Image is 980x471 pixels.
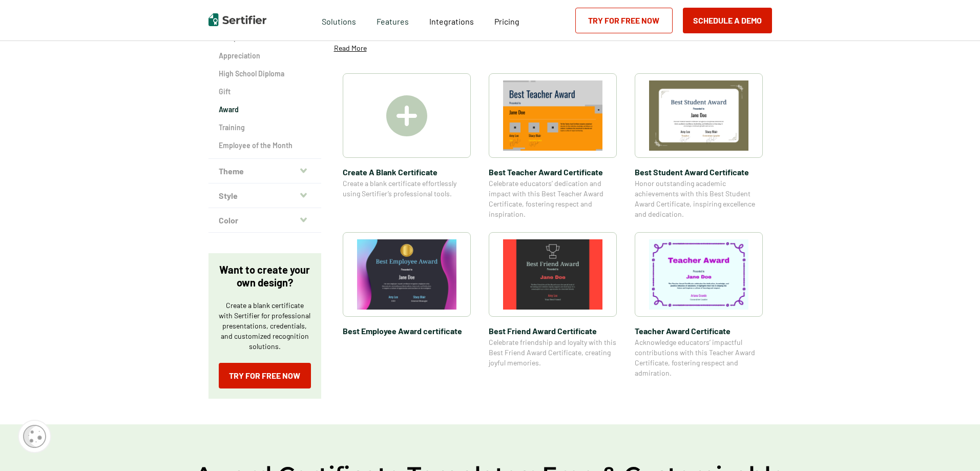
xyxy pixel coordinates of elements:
span: Pricing [494,16,519,26]
img: Best Teacher Award Certificate​ [503,80,602,151]
a: Training [219,122,311,133]
a: Try for Free Now [219,363,311,388]
span: Best Student Award Certificate​ [635,166,763,178]
p: Read More [334,43,367,53]
img: Best Friend Award Certificate​ [503,239,602,310]
button: Color [208,208,321,233]
span: Solutions [322,14,356,27]
span: Create a blank certificate effortlessly using Sertifier’s professional tools. [343,178,471,199]
span: Best Friend Award Certificate​ [489,324,617,337]
img: Best Employee Award certificate​ [357,239,456,310]
a: Try for Free Now [575,8,673,33]
p: Create a blank certificate with Sertifier for professional presentations, credentials, and custom... [219,300,311,352]
span: Acknowledge educators’ impactful contributions with this Teacher Award Certificate, fostering res... [635,337,763,378]
span: Celebrate friendship and loyalty with this Best Friend Award Certificate, creating joyful memories. [489,337,617,368]
img: Best Student Award Certificate​ [649,80,748,151]
span: Integrations [429,16,474,26]
iframe: Chat Widget [929,422,980,471]
img: Teacher Award Certificate [649,239,748,310]
a: Best Teacher Award Certificate​Best Teacher Award Certificate​Celebrate educators’ dedication and... [489,73,617,219]
span: Features [377,14,409,27]
button: Theme [208,159,321,183]
a: Best Student Award Certificate​Best Student Award Certificate​Honor outstanding academic achievem... [635,73,763,219]
button: Schedule a Demo [683,8,772,33]
img: Cookie Popup Icon [23,425,46,448]
a: Appreciation [219,51,311,61]
span: Honor outstanding academic achievements with this Best Student Award Certificate, inspiring excel... [635,178,763,219]
span: Create A Blank Certificate [343,166,471,178]
a: Award [219,105,311,115]
span: Best Teacher Award Certificate​ [489,166,617,178]
a: Best Employee Award certificate​Best Employee Award certificate​ [343,232,471,378]
a: Best Friend Award Certificate​Best Friend Award Certificate​Celebrate friendship and loyalty with... [489,232,617,378]
button: Style [208,183,321,208]
span: Best Employee Award certificate​ [343,324,471,337]
img: Sertifier | Digital Credentialing Platform [208,13,266,26]
a: Teacher Award CertificateTeacher Award CertificateAcknowledge educators’ impactful contributions ... [635,232,763,378]
span: Celebrate educators’ dedication and impact with this Best Teacher Award Certificate, fostering re... [489,178,617,219]
img: Create A Blank Certificate [386,95,427,136]
span: Teacher Award Certificate [635,324,763,337]
a: Gift [219,87,311,97]
a: High School Diploma [219,69,311,79]
p: Want to create your own design? [219,263,311,289]
a: Employee of the Month [219,140,311,151]
a: Integrations [429,14,474,27]
a: Pricing [494,14,519,27]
